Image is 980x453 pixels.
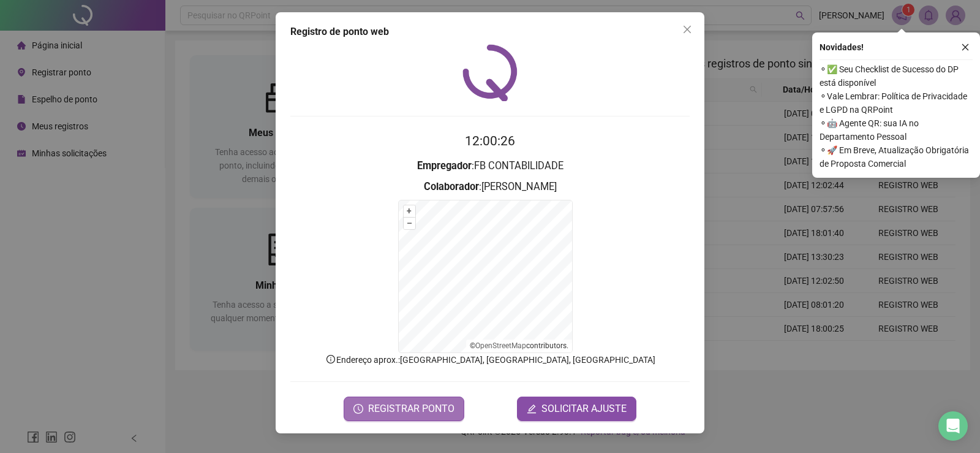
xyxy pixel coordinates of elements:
[938,411,968,441] div: Open Intercom Messenger
[677,20,697,39] button: Close
[325,354,336,365] span: info-circle
[465,134,515,148] time: 12:00:26
[475,341,526,350] a: OpenStreetMap
[290,353,690,367] p: Endereço aprox. : [GEOGRAPHIC_DATA], [GEOGRAPHIC_DATA], [GEOGRAPHIC_DATA]
[820,89,973,116] span: ⚬ Vale Lembrar: Política de Privacidade e LGPD na QRPoint
[344,397,464,421] button: REGISTRAR PONTO
[820,143,973,170] span: ⚬ 🚀 Em Breve, Atualização Obrigatória de Proposta Comercial
[424,181,479,192] strong: Colaborador
[470,341,568,350] li: © contributors.
[527,404,537,414] span: edit
[368,402,454,416] span: REGISTRAR PONTO
[290,179,690,195] h3: : [PERSON_NAME]
[820,116,973,143] span: ⚬ 🤖 Agente QR: sua IA no Departamento Pessoal
[541,402,627,416] span: SOLICITAR AJUSTE
[820,63,973,89] span: ⚬ ✅ Seu Checklist de Sucesso do DP está disponível
[290,158,690,174] h3: : FB CONTABILIDADE
[404,205,415,217] button: +
[961,43,970,51] span: close
[417,160,472,172] strong: Empregador
[682,25,692,34] span: close
[353,404,363,414] span: clock-circle
[517,397,636,421] button: editSOLICITAR AJUSTE
[462,44,518,101] img: QRPoint
[404,218,415,229] button: –
[820,40,864,54] span: Novidades !
[290,25,690,39] div: Registro de ponto web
